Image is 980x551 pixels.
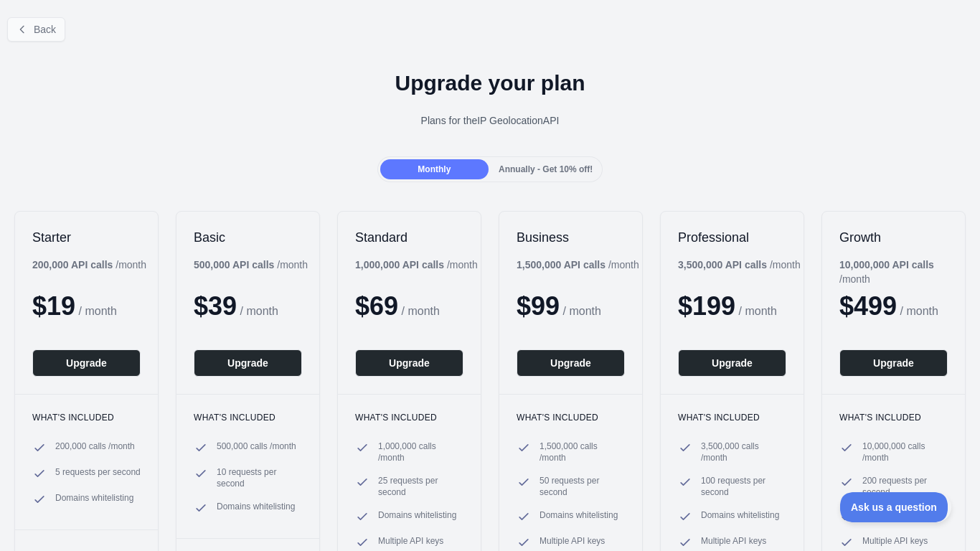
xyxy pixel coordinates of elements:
[678,229,786,246] h2: Professional
[517,259,606,270] b: 1,500,000 API calls
[839,229,948,246] h2: Growth
[839,291,897,321] span: $ 499
[355,229,463,246] h2: Standard
[355,291,398,321] span: $ 69
[355,259,444,270] b: 1,000,000 API calls
[517,291,560,321] span: $ 99
[678,258,801,272] div: / month
[517,229,625,246] h2: Business
[839,258,965,286] div: / month
[840,492,951,522] iframe: Toggle Customer Support
[517,258,639,272] div: / month
[839,259,934,270] b: 10,000,000 API calls
[678,259,767,270] b: 3,500,000 API calls
[678,291,735,321] span: $ 199
[355,258,478,272] div: / month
